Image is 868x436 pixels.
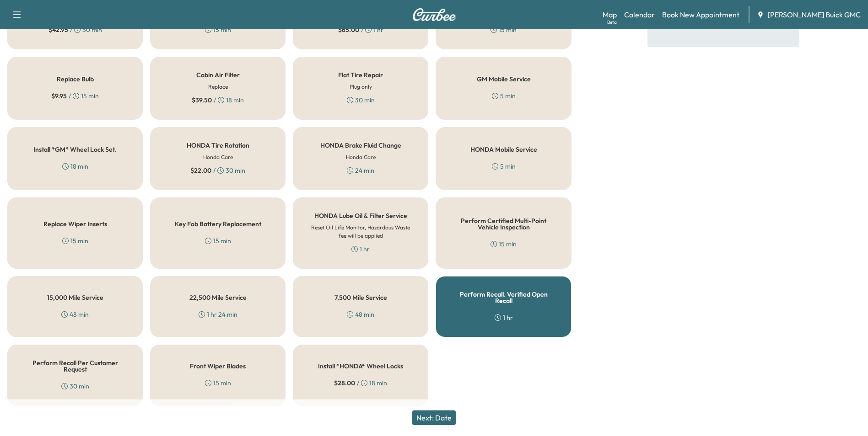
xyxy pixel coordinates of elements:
[495,313,513,322] div: 1 hr
[205,25,231,34] div: 15 min
[190,166,245,175] div: / 30 min
[320,142,401,149] h5: HONDA Brake Fluid Change
[351,245,370,254] div: 1 hr
[314,213,407,219] h5: HONDA Lube Oil & Filter Service
[607,19,617,26] div: Beta
[308,223,413,240] h6: Reset Oil Life Monitor, Hazardous Waste fee will be applied
[61,310,89,319] div: 48 min
[412,410,456,425] button: Next: Date
[196,72,240,78] h5: Cabin Air Filter
[350,83,372,91] h6: Plug only
[192,96,212,105] span: $ 39.50
[47,294,103,301] h5: 15,000 Mile Service
[189,294,247,301] h5: 22,500 Mile Service
[49,25,68,34] span: $ 42.95
[603,9,617,20] a: MapBeta
[338,25,383,34] div: / 1 hr
[175,221,261,227] h5: Key Fob Battery Replacement
[51,91,99,101] div: / 15 min
[205,378,231,388] div: 15 min
[412,8,456,21] img: Curbee Logo
[205,236,231,245] div: 15 min
[43,221,107,227] h5: Replace Wiper Inserts
[451,291,556,304] h5: Perform Recall. Verified Open Recall
[624,9,655,20] a: Calendar
[491,25,517,34] div: 15 min
[62,236,88,245] div: 15 min
[57,76,94,82] h5: Replace Bulb
[33,146,117,153] h5: Install *GM* Wheel Lock Set.
[338,25,359,34] span: $ 65.00
[51,91,67,101] span: $ 9.95
[192,96,244,105] div: / 18 min
[190,363,246,369] h5: Front Wiper Blades
[334,378,355,388] span: $ 28.00
[492,91,516,101] div: 5 min
[347,96,375,105] div: 30 min
[347,310,374,319] div: 48 min
[62,162,88,171] div: 18 min
[477,76,531,82] h5: GM Mobile Service
[49,25,102,34] div: / 30 min
[190,166,211,175] span: $ 22.00
[334,294,387,301] h5: 7,500 Mile Service
[470,146,537,153] h5: HONDA Mobile Service
[492,162,516,171] div: 5 min
[199,310,237,319] div: 1 hr 24 min
[451,218,556,230] h5: Perform Certified Multi-Point Vehicle Inspection
[346,153,376,161] h6: Honda Care
[768,9,861,20] span: [PERSON_NAME] Buick GMC
[203,153,233,161] h6: Honda Care
[347,166,374,175] div: 24 min
[208,83,228,91] h6: Replace
[187,142,249,149] h5: HONDA Tire Rotation
[22,360,128,372] h5: Perform Recall Per Customer Request
[334,378,387,388] div: / 18 min
[338,72,383,78] h5: Flat Tire Repair
[491,239,517,249] div: 15 min
[318,363,403,369] h5: Install *HONDA* Wheel Locks
[61,382,89,391] div: 30 min
[662,9,739,20] a: Book New Appointment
